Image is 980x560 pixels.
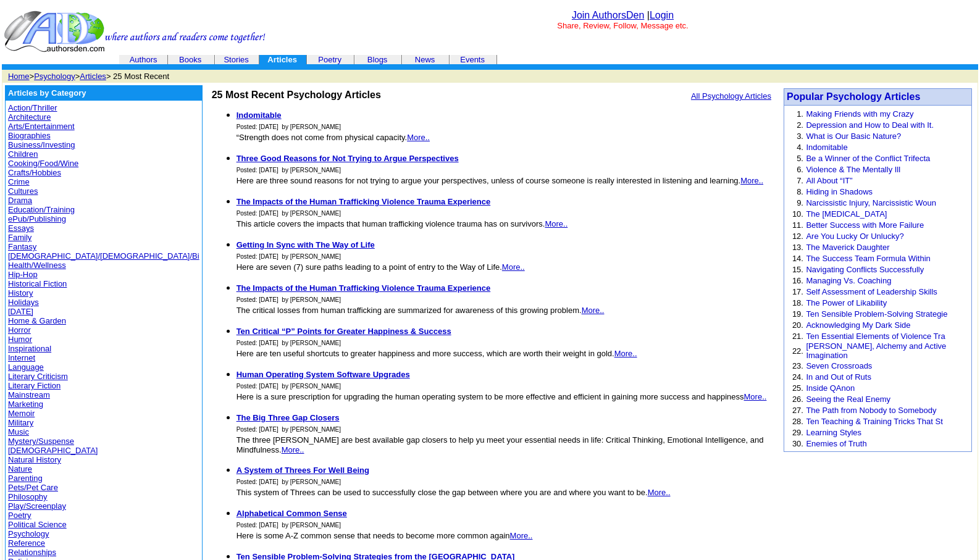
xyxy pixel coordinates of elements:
[179,55,201,64] a: Books
[8,437,74,446] a: Mystery/Suspense
[8,103,57,112] a: Action/Thriller
[806,243,889,252] a: The Maverick Daughter
[806,254,930,263] a: The Success Team Formula Within
[8,251,199,261] a: [DEMOGRAPHIC_DATA]/[DEMOGRAPHIC_DATA]/Bi
[806,165,900,174] a: Violence & The Mentally Ill
[792,220,803,230] font: 11.
[806,332,945,341] a: Ten Essential Elements of Violence Tra
[8,149,38,159] a: Children
[8,242,36,251] a: Fantasy
[806,361,872,370] a: Seven Crossroads
[806,198,936,207] a: Narcissistic Injury, Narcissistic Woun
[237,176,763,185] font: Here are three sound reasons for not trying to argue your perspectives, unless of course someone ...
[797,120,803,130] font: 2.
[8,399,43,409] a: Marketing
[806,372,871,382] a: In and Out of Ruts
[647,10,674,20] font: |
[650,10,674,20] a: Login
[449,59,450,60] img: cleardot.gif
[740,176,763,185] a: More..
[224,55,248,64] a: Stories
[806,143,847,152] a: Indomitable
[792,243,803,252] font: 13.
[806,154,930,163] a: Be a Winner of the Conflict Trifecta
[8,88,86,98] b: Articles by Category
[237,240,375,249] a: Getting In Sync with The Way of Life
[806,220,924,230] a: Better Success with More Failure
[8,196,32,205] a: Drama
[806,309,947,319] a: Ten Sensible Problem-Solving Strategie
[797,143,803,152] font: 4.
[237,210,341,217] font: Posted: [DATE] by [PERSON_NAME]
[792,346,803,356] font: 22.
[237,370,410,379] b: Human Operating System Software Upgrades
[614,349,637,358] a: More..
[806,176,852,185] a: All About “IT”
[806,209,887,219] a: The [MEDICAL_DATA]
[8,362,44,372] a: Language
[237,262,525,272] font: Here are seven (7) sure paths leading to a point of entry to the Way of Life.
[237,488,671,497] font: This system of Threes can be used to successfully close the gap between where you are and where y...
[648,488,671,497] a: More..
[806,132,901,141] a: What is Our Basic Nature?
[8,224,34,233] a: Essays
[806,395,890,404] a: Seeing the Real Enemy
[401,59,402,60] img: cleardot.gif
[237,531,533,540] font: Here is some A-Z common sense that needs to become more common again
[415,55,435,64] a: News
[8,548,56,557] a: Relationships
[8,390,50,399] a: Mainstream
[120,59,120,60] img: cleardot.gif
[744,392,767,401] a: More..
[80,72,106,81] a: Articles
[237,522,341,529] font: Posted: [DATE] by [PERSON_NAME]
[237,283,491,293] a: The Impacts of the Human Trafficking Violence Trauma Experience
[8,455,61,464] a: Natural History
[237,197,491,206] a: The Impacts of the Human Trafficking Violence Trauma Experience
[8,279,67,288] a: Historical Fiction
[8,214,66,224] a: ePub/Publishing
[237,383,341,390] font: Posted: [DATE] by [PERSON_NAME]
[792,361,803,370] font: 23.
[557,21,688,30] font: Share, Review, Follow, Message etc.
[8,492,48,501] a: Philosophy
[8,529,49,538] a: Psychology
[792,332,803,341] font: 21.
[8,186,38,196] a: Cultures
[8,427,29,437] a: Music
[806,341,946,360] a: [PERSON_NAME], Alchemy and Active Imagination
[797,198,803,207] font: 9.
[792,383,803,393] font: 25.
[792,254,803,263] font: 14.
[8,372,68,381] a: Literary Criticism
[787,91,920,102] a: Popular Psychology Articles
[4,10,266,53] img: header_logo2.gif
[237,296,341,303] font: Posted: [DATE] by [PERSON_NAME]
[130,55,157,64] a: Authors
[237,327,451,336] a: Ten Critical “P” Points for Greater Happiness & Success
[237,349,637,358] font: Here are ten useful shortcuts to greater happiness and more success, which are worth their weight...
[8,288,33,298] a: History
[307,59,308,60] img: cleardot.gif
[510,531,533,540] a: More..
[691,91,771,101] a: All Psychology Articles
[806,120,934,130] a: Depression and How to Deal with It.
[237,154,459,163] a: Three Good Reasons for Not Trying to Argue Perspectives
[259,59,260,60] img: cleardot.gif
[237,479,341,485] font: Posted: [DATE] by [PERSON_NAME]
[8,409,35,418] a: Memoir
[8,205,75,214] a: Education/Training
[792,209,803,219] font: 10.
[8,159,78,168] a: Cooking/Food/Wine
